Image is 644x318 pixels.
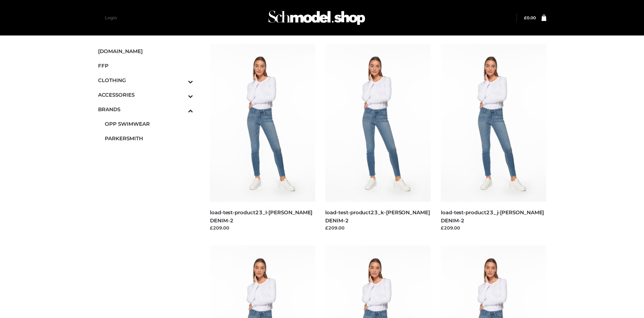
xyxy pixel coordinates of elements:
button: Toggle Submenu [169,102,193,117]
a: BRANDSToggle Submenu [98,102,193,117]
span: FFP [98,62,193,70]
button: Toggle Submenu [169,73,193,88]
span: £ [524,15,527,20]
span: PARKERSMITH [105,134,193,142]
a: £0.00 [524,15,536,20]
span: BRANDS [98,105,193,113]
span: [DOMAIN_NAME] [98,47,193,55]
span: OPP SWIMWEAR [105,120,193,128]
bdi: 0.00 [524,15,536,20]
button: Toggle Submenu [169,88,193,102]
span: ACCESSORIES [98,91,193,99]
a: [DOMAIN_NAME] [98,44,193,58]
a: load-test-product23_k-[PERSON_NAME] DENIM-2 [325,209,430,223]
a: OPP SWIMWEAR [105,117,193,131]
div: £209.00 [441,224,546,231]
img: Schmodel Admin 964 [266,4,367,31]
a: Login [105,15,117,20]
a: PARKERSMITH [105,131,193,146]
span: CLOTHING [98,76,193,84]
a: CLOTHINGToggle Submenu [98,73,193,88]
div: £209.00 [325,224,431,231]
a: ACCESSORIESToggle Submenu [98,88,193,102]
a: load-test-product23_l-[PERSON_NAME] DENIM-2 [210,209,312,223]
a: FFP [98,58,193,73]
a: load-test-product23_j-[PERSON_NAME] DENIM-2 [441,209,544,223]
div: £209.00 [210,224,315,231]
